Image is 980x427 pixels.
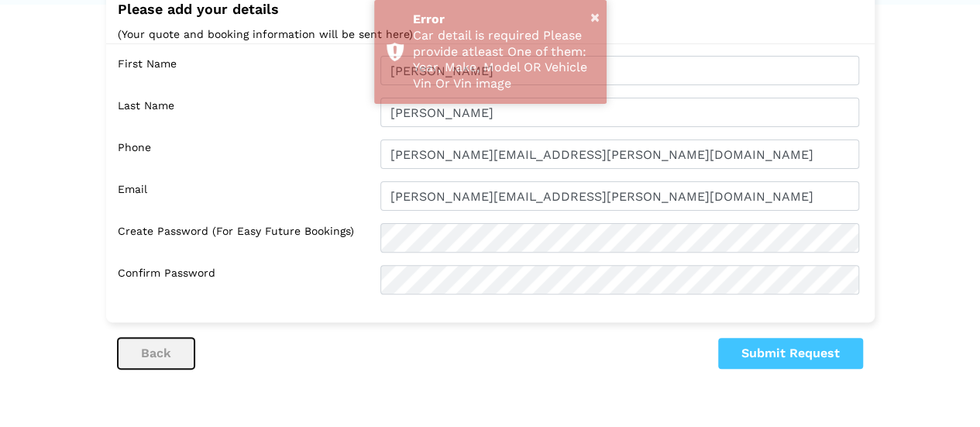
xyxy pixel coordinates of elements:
[413,12,595,28] div: Error
[590,7,600,27] button: ×
[118,265,369,294] label: Confirm Password
[118,98,369,127] label: Last Name
[718,338,863,369] button: Submit Request
[118,139,369,169] label: Phone
[413,28,595,92] div: Car detail is required Please provide atleast One of them: Year, Make, Model OR Vehicle Vin Or Vi...
[118,338,194,369] button: back
[118,181,369,211] label: Email
[118,223,369,253] label: Create Password (for easy future bookings)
